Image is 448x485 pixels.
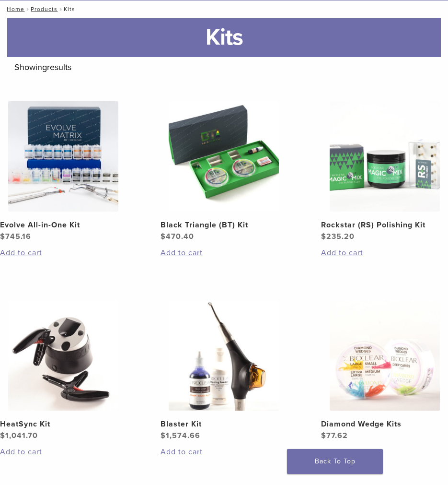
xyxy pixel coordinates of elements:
[161,431,166,440] span: $
[321,219,448,231] h2: Rockstar (RS) Polishing Kit
[161,101,287,242] a: Black Triangle (BT) KitBlack Triangle (BT) Kit $470.40
[161,446,287,458] a: Add to cart: “Blaster Kit”
[321,446,448,458] a: Select options for “Diamond Wedge Kits”
[287,449,383,474] a: Back To Top
[57,7,64,12] span: /
[161,219,287,231] h2: Black Triangle (BT) Kit
[321,232,326,241] span: $
[321,431,326,440] span: $
[321,232,355,241] bdi: 235.20
[169,300,279,411] img: Blaster Kit
[321,247,448,259] a: Add to cart: “Rockstar (RS) Polishing Kit”
[161,300,287,441] a: Blaster KitBlaster Kit $1,574.66
[7,18,441,57] h1: Kits
[4,6,24,12] a: Home
[321,101,448,242] a: Rockstar (RS) Polishing KitRockstar (RS) Polishing Kit $235.20
[161,232,166,241] span: $
[169,101,279,212] img: Black Triangle (BT) Kit
[321,300,448,441] a: Diamond Wedge KitsDiamond Wedge Kits $77.62
[14,57,434,77] p: Showing results
[330,300,440,411] img: Diamond Wedge Kits
[8,300,118,411] img: HeatSync Kit
[321,418,448,430] h2: Diamond Wedge Kits
[24,7,31,12] span: /
[31,6,57,12] a: Products
[161,431,200,440] bdi: 1,574.66
[8,101,118,212] img: Evolve All-in-One Kit
[161,418,287,430] h2: Blaster Kit
[330,101,440,212] img: Rockstar (RS) Polishing Kit
[161,232,194,241] bdi: 470.40
[321,431,348,440] bdi: 77.62
[161,247,287,259] a: Add to cart: “Black Triangle (BT) Kit”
